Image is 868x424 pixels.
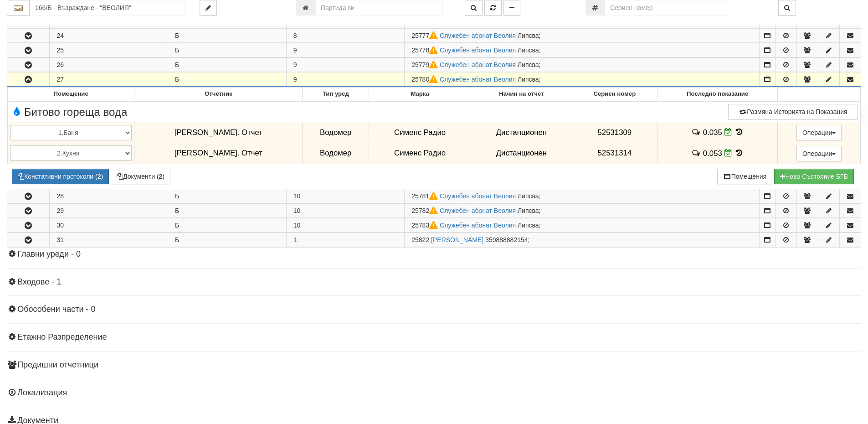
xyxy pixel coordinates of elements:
th: Марка [369,88,471,101]
td: ; [405,189,760,203]
td: Дистанционен [471,122,572,143]
span: Липсва [518,207,539,214]
td: 26 [50,58,168,72]
span: 10 [293,207,301,214]
span: [PERSON_NAME]. Отчет [175,128,262,137]
td: 30 [50,218,168,232]
td: Дистанционен [471,143,572,164]
th: Последно показание [657,88,778,101]
h4: Предишни отчетници [7,361,861,370]
th: Отчетник [134,88,303,101]
td: Б [168,233,287,247]
a: Служебен абонат Веолия [440,222,516,229]
td: 25 [50,43,168,57]
span: 1 [293,236,297,243]
span: Липсва [518,76,539,83]
td: Б [168,43,287,57]
span: 52531309 [597,128,632,137]
td: ; [405,72,760,87]
td: Сименс Радио [369,122,471,143]
i: Редакция Отчет към 31/08/2025 [724,128,732,136]
span: Партида № [411,47,440,54]
a: Служебен абонат Веолия [440,32,516,39]
span: Партида № [411,61,440,68]
td: Б [168,72,287,87]
a: Служебен абонат Веолия [440,192,516,200]
a: [PERSON_NAME] [431,236,483,243]
span: Липсва [518,222,539,229]
td: 31 [50,233,168,247]
td: ; [405,218,760,232]
button: Операции [796,146,842,161]
h4: Главни уреди - 0 [7,250,861,259]
span: Партида № [411,207,440,214]
span: 9 [293,76,297,83]
b: 2 [159,173,163,180]
span: История на забележките [691,128,703,136]
td: Б [168,203,287,217]
td: Б [168,58,287,72]
i: Редакция Отчет към 31/08/2025 [724,149,732,157]
a: Служебен абонат Веолия [440,76,516,83]
span: История на забележките [691,149,703,157]
span: Битово гореща вода [10,106,127,118]
td: Б [168,218,287,232]
button: Новo Състояние БГВ [774,169,854,184]
th: Начин на отчет [471,88,572,101]
h4: Обособени части - 0 [7,305,861,314]
span: 10 [293,192,301,200]
span: 52531314 [597,149,632,157]
th: Сериен номер [572,88,657,101]
h4: Етажно Разпределение [7,333,861,342]
td: Б [168,29,287,43]
b: 2 [98,173,101,180]
span: 9 [293,47,297,54]
span: 10 [293,222,301,229]
span: Липсва [518,47,539,54]
td: 24 [50,29,168,43]
a: Служебен абонат Веолия [440,61,516,68]
th: Помещение [8,88,134,101]
span: [PERSON_NAME]. Отчет [175,149,262,157]
span: 0.035 [703,128,722,137]
span: 359888882154 [485,236,528,243]
span: Липсва [518,32,539,39]
span: 0.053 [703,149,722,158]
a: Служебен абонат Веолия [440,207,516,214]
span: 8 [293,32,297,39]
h4: Локализация [7,388,861,398]
button: Констативни протоколи (2) [12,169,109,184]
button: Размяна Историята на Показания [728,104,858,119]
span: Партида № [411,32,440,39]
a: Служебен абонат Веолия [440,47,516,54]
span: История на показанията [734,128,744,136]
td: ; [405,43,760,57]
td: 29 [50,203,168,217]
td: 28 [50,189,168,203]
span: 9 [293,61,297,68]
h4: Входове - 1 [7,278,861,287]
button: Документи (2) [111,169,170,184]
td: Сименс Радио [369,143,471,164]
span: Липсва [518,61,539,68]
span: Партида № [411,222,440,229]
button: Помещения [717,169,773,184]
span: Партида № [411,192,440,200]
td: ; [405,233,760,247]
button: Операции [796,125,842,140]
span: Партида № [411,76,440,83]
span: Липсва [518,192,539,200]
th: Тип уред [303,88,369,101]
td: 27 [50,72,168,87]
td: ; [405,203,760,217]
span: История на показанията [734,149,744,157]
td: Б [168,189,287,203]
td: ; [405,58,760,72]
span: Партида № [411,236,429,243]
td: Водомер [303,143,369,164]
td: Водомер [303,122,369,143]
td: ; [405,29,760,43]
